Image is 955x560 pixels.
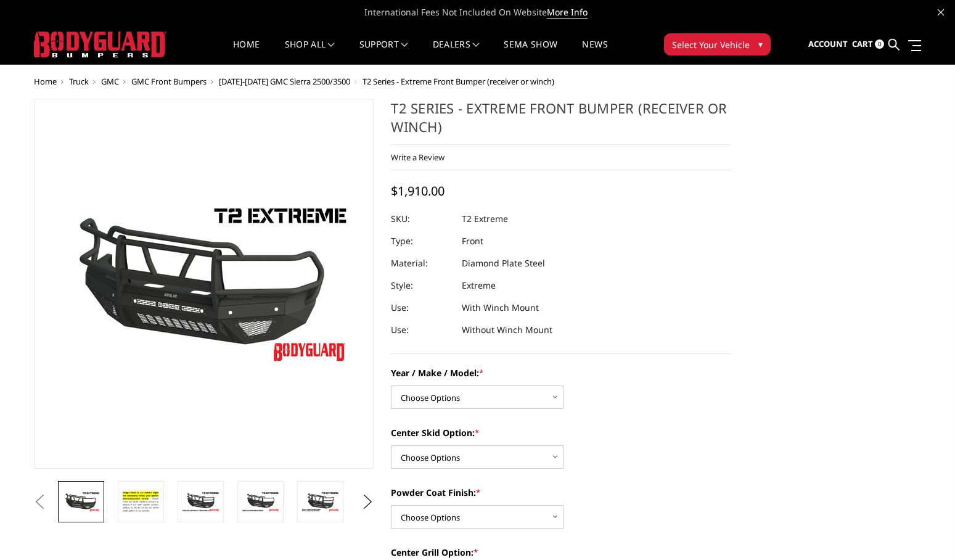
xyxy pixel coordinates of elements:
span: ▾ [758,38,763,51]
img: T2 Series - Extreme Front Bumper (receiver or winch) [241,491,280,513]
img: T2 Series - Extreme Front Bumper (receiver or winch) [62,491,100,513]
a: GMC [101,76,119,87]
dd: Front [462,230,483,252]
button: Previous [31,493,49,511]
a: [DATE]-[DATE] GMC Sierra 2500/3500 [219,76,350,87]
dt: SKU: [391,208,453,230]
a: GMC Front Bumpers [131,76,207,87]
dd: Extreme [462,274,496,297]
span: T2 Series - Extreme Front Bumper (receiver or winch) [363,76,554,87]
label: Center Skid Option: [391,426,731,439]
a: Write a Review [391,152,445,163]
span: $1,910.00 [391,183,445,199]
button: Select Your Vehicle [664,33,771,56]
dd: Diamond Plate Steel [462,252,545,274]
a: Account [808,28,848,61]
button: Next [358,493,377,511]
dt: Type: [391,230,453,252]
a: T2 Series - Extreme Front Bumper (receiver or winch) [34,99,374,469]
a: More Info [547,6,588,19]
a: Home [233,40,260,64]
a: Home [34,76,57,87]
a: News [582,40,607,64]
dd: With Winch Mount [462,297,539,319]
dd: Without Winch Mount [462,319,552,341]
a: Truck [69,76,89,87]
a: shop all [285,40,335,64]
img: T2 Series - Extreme Front Bumper (receiver or winch) [121,488,160,515]
span: Account [808,38,848,49]
img: T2 Series - Extreme Front Bumper (receiver or winch) [181,491,220,513]
a: Cart 0 [852,28,884,61]
span: Cart [852,38,873,49]
img: T2 Series - Extreme Front Bumper (receiver or winch) [301,491,340,513]
img: BODYGUARD BUMPERS [34,31,166,57]
label: Year / Make / Model: [391,366,731,379]
span: Select Your Vehicle [672,38,750,51]
label: Center Grill Option: [391,546,731,559]
dt: Material: [391,252,453,274]
dt: Style: [391,274,453,297]
dd: T2 Extreme [462,208,508,230]
dt: Use: [391,319,453,341]
h1: T2 Series - Extreme Front Bumper (receiver or winch) [391,99,731,145]
span: 0 [875,39,884,49]
a: Dealers [433,40,480,64]
label: Powder Coat Finish: [391,486,731,499]
a: SEMA Show [504,40,557,64]
a: Support [359,40,408,64]
dt: Use: [391,297,453,319]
